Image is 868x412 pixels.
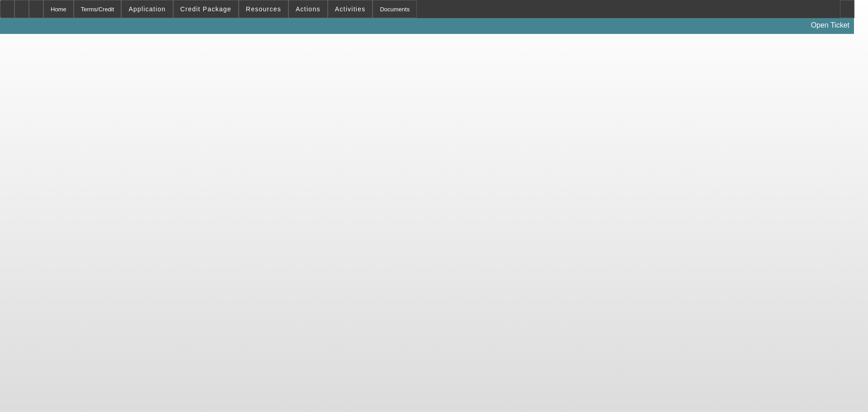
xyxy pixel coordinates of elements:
button: Application [122,0,172,18]
span: Resources [246,5,281,13]
button: Credit Package [174,0,238,18]
span: Activities [335,5,366,13]
button: Resources [239,0,288,18]
span: Application [128,5,165,13]
button: Activities [328,0,373,18]
span: Credit Package [180,5,231,13]
a: Open Ticket [807,18,853,33]
button: Actions [289,0,327,18]
span: Actions [296,5,321,13]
